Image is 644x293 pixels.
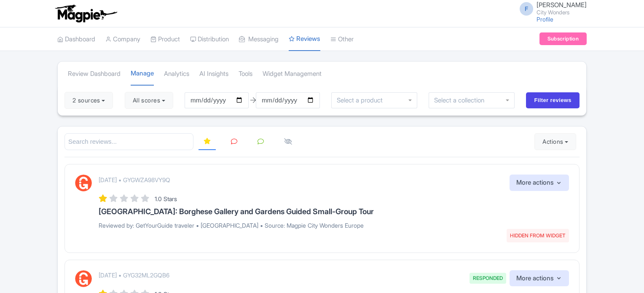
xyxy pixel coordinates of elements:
[289,27,320,51] a: Reviews
[537,10,587,15] small: City Wonders
[164,62,189,86] a: Analytics
[99,207,569,216] h3: [GEOGRAPHIC_DATA]: Borghese Gallery and Gardens Guided Small-Group Tour
[520,2,533,16] span: F
[190,28,229,51] a: Distribution
[434,97,490,104] input: Select a collection
[99,271,169,280] p: [DATE] • GYG32ML2GQB6
[537,16,553,23] a: Profile
[330,28,354,51] a: Other
[99,221,569,230] p: Reviewed by: GetYourGuide traveler • [GEOGRAPHIC_DATA] • Source: Magpie City Wonders Europe
[155,195,177,202] span: 1.0 Stars
[239,28,279,51] a: Messaging
[64,133,193,151] input: Search reviews...
[75,175,92,191] img: GetYourGuide Logo
[534,133,576,150] button: Actions
[470,273,506,284] span: RESPONDED
[510,270,569,287] button: More actions
[53,4,118,23] img: logo-ab69f6fb50320c5b225c76a69d11143b.png
[68,62,121,86] a: Review Dashboard
[105,28,140,51] a: Company
[539,32,587,45] a: Subscription
[263,62,322,86] a: Widget Management
[99,175,170,184] p: [DATE] • GYGWZA98VY9Q
[537,1,587,9] span: [PERSON_NAME]
[75,270,92,287] img: GetYourGuide Logo
[507,229,569,242] span: HIDDEN FROM WIDGET
[64,92,113,109] button: 2 sources
[337,97,387,104] input: Select a product
[199,62,228,86] a: AI Insights
[125,92,173,109] button: All scores
[510,175,569,191] button: More actions
[515,2,587,15] a: F [PERSON_NAME] City Wonders
[150,28,180,51] a: Product
[239,62,252,86] a: Tools
[131,62,154,86] a: Manage
[57,28,95,51] a: Dashboard
[526,92,580,108] input: Filter reviews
